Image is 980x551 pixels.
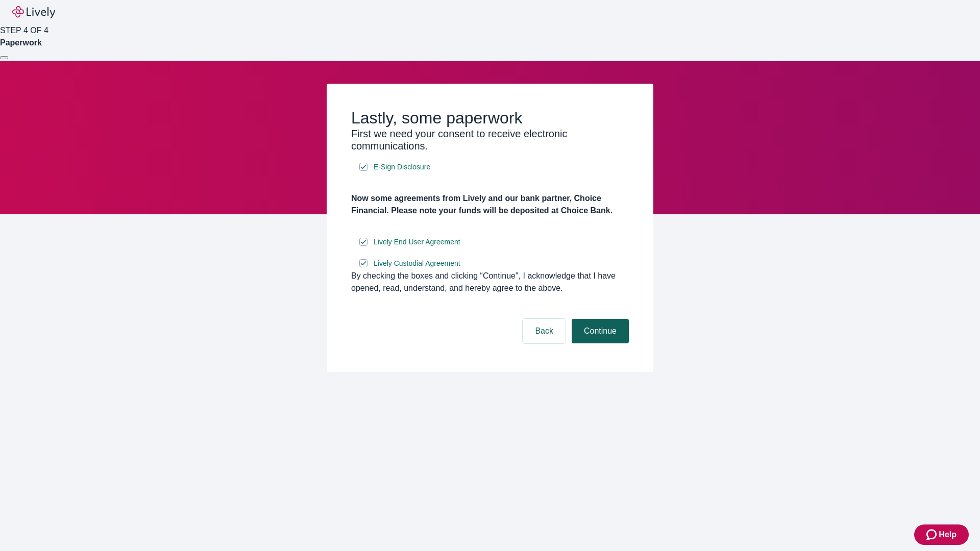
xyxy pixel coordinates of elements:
h3: First we need your consent to receive electronic communications. [351,128,629,152]
span: Lively Custodial Agreement [374,258,460,269]
svg: Zendesk support icon [926,529,939,541]
span: Help [939,529,957,541]
a: e-sign disclosure document [372,257,462,270]
img: Lively [12,6,55,18]
h4: Now some agreements from Lively and our bank partner, Choice Financial. Please note your funds wi... [351,192,629,217]
span: Lively End User Agreement [374,237,460,247]
h2: Lastly, some paperwork [351,108,629,128]
a: e-sign disclosure document [372,236,462,248]
span: E-Sign Disclosure [374,162,430,172]
a: e-sign disclosure document [372,161,432,173]
div: By checking the boxes and clicking “Continue", I acknowledge that I have opened, read, understand... [351,270,629,294]
button: Continue [572,319,629,343]
button: Zendesk support iconHelp [914,524,969,545]
button: Back [523,319,566,343]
